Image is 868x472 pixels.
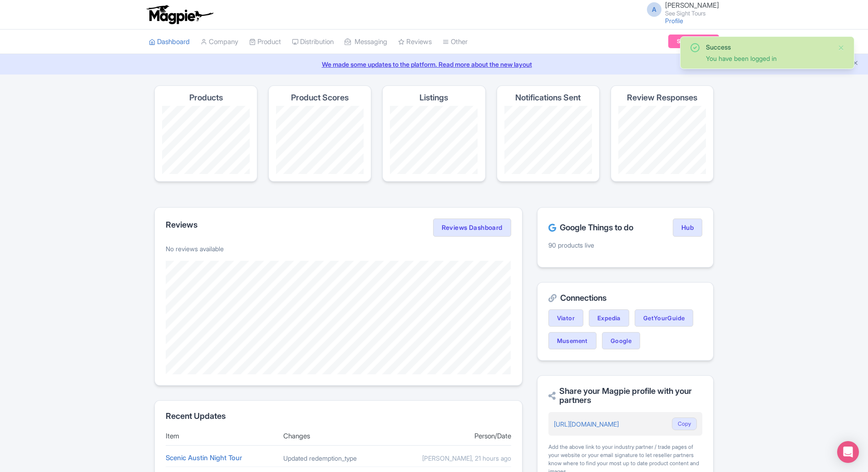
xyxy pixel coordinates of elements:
[166,431,276,442] div: Item
[852,59,859,69] button: Close announcement
[602,332,640,349] a: Google
[673,219,702,237] a: Hub
[647,2,661,17] span: A
[627,93,697,102] h4: Review Responses
[548,223,633,232] h2: Google Things to do
[838,42,845,53] button: Close
[291,93,349,102] h4: Product Scores
[665,17,683,25] a: Profile
[144,5,215,25] img: logo-ab69f6fb50320c5b225c76a69d11143b.png
[401,453,511,463] div: [PERSON_NAME], 21 hours ago
[548,332,597,349] a: Musement
[515,93,581,102] h4: Notifications Sent
[283,453,394,463] div: Updated redemption_type
[665,10,719,16] small: See Sight Tours
[672,417,697,430] button: Copy
[443,30,468,55] a: Other
[668,35,719,48] a: Subscription
[641,2,719,16] a: A [PERSON_NAME] See Sight Tours
[589,309,629,327] a: Expedia
[548,309,583,327] a: Viator
[837,441,859,463] div: Open Intercom Messenger
[249,30,281,55] a: Product
[166,453,242,462] a: Scenic Austin Night Tour
[554,420,619,428] a: [URL][DOMAIN_NAME]
[345,30,387,55] a: Messaging
[283,431,394,442] div: Changes
[665,1,719,10] span: [PERSON_NAME]
[401,431,511,442] div: Person/Date
[548,293,702,303] h2: Connections
[5,60,863,69] a: We made some updates to the platform. Read more about the new layout
[433,219,511,237] a: Reviews Dashboard
[166,244,511,253] p: No reviews available
[398,30,432,55] a: Reviews
[166,412,511,421] h2: Recent Updates
[548,387,702,405] h2: Share your Magpie profile with your partners
[706,54,830,63] div: You have been logged in
[548,240,702,250] p: 90 products live
[635,309,694,327] a: GetYourGuide
[419,93,448,102] h4: Listings
[166,220,197,229] h2: Reviews
[149,30,190,55] a: Dashboard
[292,30,334,55] a: Distribution
[706,42,830,52] div: Success
[189,93,223,102] h4: Products
[201,30,238,55] a: Company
